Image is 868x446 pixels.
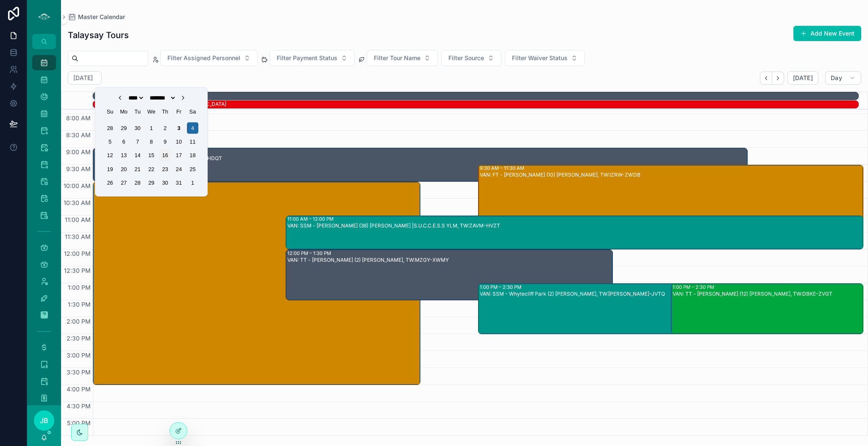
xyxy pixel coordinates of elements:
div: 9:30 AM – 11:30 AM [480,165,862,172]
button: Select Button [160,50,258,66]
div: Choose Sunday, September 28th, 2025 [104,122,116,133]
div: Wednesday [145,106,157,117]
span: 11:00 AM [63,216,93,223]
span: 8:00 AM [64,114,93,122]
div: VAN: TT - [PERSON_NAME] (2) [PERSON_NAME], TW:MZGY-XWMY [287,257,612,263]
div: Choose Monday, October 27th, 2025 [118,177,130,188]
div: Choose Monday, September 29th, 2025 [118,122,130,133]
div: Choose Tuesday, October 14th, 2025 [132,150,143,161]
span: 10:00 AM [61,182,93,189]
div: VAN: SSM - [PERSON_NAME] (36) [PERSON_NAME] |S.U.C.C.E.S.S YLM, TW:ZAVM-HVZT [287,222,863,229]
div: Choose Wednesday, October 29th, 2025 [145,177,157,188]
span: Day [831,74,842,82]
div: Choose Sunday, October 26th, 2025 [104,177,116,188]
span: 12:30 PM [62,267,93,274]
div: 9:30 AM – 11:30 AMVAN: FT - [PERSON_NAME] (10) [PERSON_NAME], TW:IZRW-ZWDB [479,165,863,232]
span: 2:00 PM [64,318,93,325]
button: Select Button [505,50,585,66]
span: 3:00 PM [64,352,93,359]
div: Monday [118,106,130,117]
span: 11:30 AM [63,233,93,240]
button: Select Button [270,50,355,66]
span: 5:00 PM [65,419,93,427]
a: Add New Event [793,26,861,41]
div: Swiya Farm Event: CC and others [95,189,420,196]
div: Choose Thursday, October 9th, 2025 [159,136,171,147]
span: 8:30 AM [64,131,93,139]
div: 1:00 PM – 2:30 PMVAN: TT - [PERSON_NAME] (12) [PERSON_NAME], TW:DBKE-ZVGT [671,284,863,334]
span: 9:30 AM [64,165,93,172]
div: Choose Friday, October 17th, 2025 [173,150,184,161]
h1: Talaysay Tours [68,29,129,41]
div: Choose Saturday, October 18th, 2025 [187,150,198,161]
div: Choose Saturday, October 25th, 2025 [187,163,198,175]
div: Choose Sunday, October 12th, 2025 [104,150,116,161]
div: Choose Friday, October 10th, 2025 [173,136,184,147]
span: Filter Source [448,54,484,62]
span: Filter Tour Name [374,54,420,62]
div: Choose Tuesday, October 7th, 2025 [132,136,143,147]
button: Back [760,72,772,85]
span: Master Calendar [78,13,125,21]
button: Next [772,72,784,85]
div: 11:00 AM – 12:00 PM [287,216,863,222]
div: Choose Thursday, October 2nd, 2025 [159,122,171,133]
div: Friday [173,106,184,117]
div: 1:00 PM – 2:30 PMVAN: SSM - Whytecliff Park (2) [PERSON_NAME], TW:[PERSON_NAME]-JVTQ [479,284,805,334]
span: Filter Assigned Personnel [167,54,240,62]
div: scrollable content [27,49,61,405]
button: [DATE] [787,71,818,85]
span: 4:30 PM [64,402,93,410]
div: 1:00 PM – 2:30 PM [673,284,863,291]
span: 12:00 PM [62,250,93,257]
div: BLYTHE & FIANNA: Time off [97,92,858,100]
div: 9:00 AM – 10:00 AM [95,148,747,155]
span: Filter Waiver Status [512,54,568,62]
div: Choose Monday, October 20th, 2025 [118,163,130,175]
button: Select Button [367,50,438,66]
div: 10:00 AM – 4:00 PM [95,182,420,189]
div: Choose Sunday, October 19th, 2025 [104,163,116,175]
div: Choose Date [100,91,202,193]
span: 10:30 AM [61,199,93,206]
div: Choose Monday, October 6th, 2025 [118,136,130,147]
div: Saturday [187,106,198,117]
div: Month October, 2025 [103,121,199,190]
div: Choose Thursday, October 16th, 2025 [159,150,171,161]
div: Choose Friday, October 3rd, 2025 [173,122,184,133]
div: VAN: SSM - Whytecliff Park (2) [PERSON_NAME], TW:[PERSON_NAME]-JVTQ [480,291,805,297]
div: 11:00 AM – 12:00 PMVAN: SSM - [PERSON_NAME] (36) [PERSON_NAME] |S.U.C.C.E.S.S YLM, TW:ZAVM-HVZT [286,216,863,249]
h2: [DATE] [73,74,93,82]
div: Choose Saturday, November 1st, 2025 [187,177,198,188]
span: [DATE] [793,74,813,82]
div: Choose Wednesday, October 8th, 2025 [145,136,157,147]
a: Master Calendar [68,13,125,21]
div: Thursday [159,106,171,117]
div: VAN: FT - [PERSON_NAME] (10) [PERSON_NAME], TW:IZRW-ZWDB [480,172,862,178]
div: Choose Thursday, October 30th, 2025 [159,177,171,188]
div: SHAE: Visit to Japan [97,100,858,108]
div: Choose Tuesday, October 28th, 2025 [132,177,143,188]
div: Z: Group Tours (1) [PERSON_NAME], TW:QFHK-HDQT [95,155,747,162]
div: 9:00 AM – 10:00 AMZ: Group Tours (1) [PERSON_NAME], TW:QFHK-HDQT [93,148,747,181]
img: App logo [37,10,51,24]
div: Sunday [104,106,116,117]
span: JB [40,416,48,426]
span: Filter Payment Status [277,54,337,62]
button: Day [825,71,861,85]
div: Tuesday [132,106,143,117]
div: Choose Friday, October 31st, 2025 [173,177,184,188]
div: 12:00 PM – 1:30 PMVAN: TT - [PERSON_NAME] (2) [PERSON_NAME], TW:MZGY-XWMY [286,250,613,300]
div: Choose Wednesday, October 22nd, 2025 [145,163,157,175]
span: 2:30 PM [64,335,93,342]
div: 10:00 AM – 4:00 PMSwiya Farm Event: CC and others [93,182,420,385]
div: 1:00 PM – 2:30 PM [480,284,805,291]
div: Choose Tuesday, September 30th, 2025 [132,122,143,133]
span: 1:00 PM [66,284,93,291]
div: Choose Tuesday, October 21st, 2025 [132,163,143,175]
div: Choose Monday, October 13th, 2025 [118,150,130,161]
div: [DEMOGRAPHIC_DATA]: Visit to [GEOGRAPHIC_DATA] [97,101,858,108]
div: Choose Friday, October 24th, 2025 [173,163,184,175]
span: 3:30 PM [64,368,93,376]
span: 1:30 PM [66,301,93,308]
